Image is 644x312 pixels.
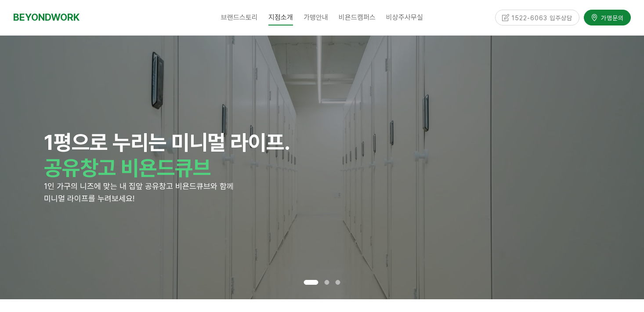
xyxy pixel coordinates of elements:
[268,9,293,25] span: 지점소개
[221,13,258,22] span: 브랜드스토리
[333,7,381,29] a: 비욘드캠퍼스
[598,13,624,22] span: 가맹문의
[339,13,376,22] span: 비욘드캠퍼스
[44,181,234,191] span: 1인 가구의 니즈에 맞는 내 집앞 공유창고 비욘드큐브와 함께
[13,9,80,25] a: BEYONDWORK
[216,7,263,29] a: 브랜드스토리
[44,194,134,203] span: 미니멀 라이프를 누려보세요!
[381,7,428,29] a: 비상주사무실
[584,10,631,25] a: 가맹문의
[386,13,423,22] span: 비상주사무실
[263,7,298,29] a: 지점소개
[298,7,333,29] a: 가맹안내
[44,130,290,155] strong: 1평으로 누리는 미니멀 라이프.
[44,155,211,181] strong: 공유창고 비욘드큐브
[304,13,328,22] span: 가맹안내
